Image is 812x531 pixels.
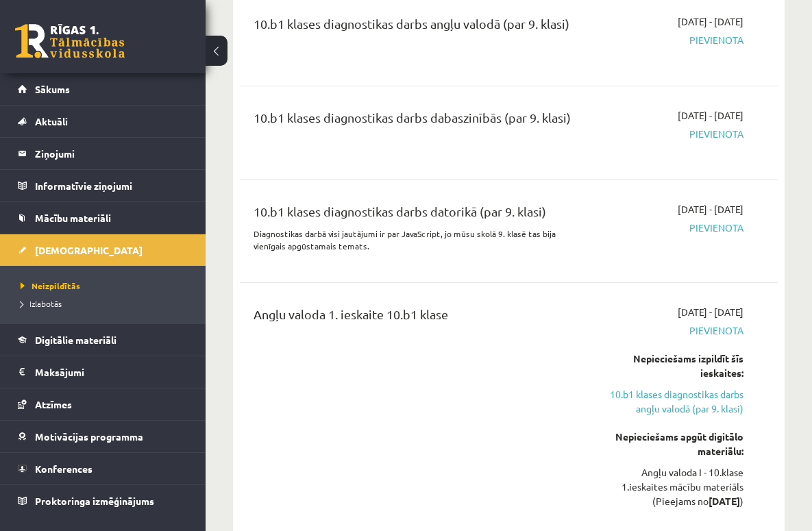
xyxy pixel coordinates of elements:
div: Angļu valoda 1. ieskaite 10.b1 klase [254,305,574,330]
div: 10.b1 klases diagnostikas darbs datorikā (par 9. klasi) [254,202,574,227]
a: Konferences [18,453,188,484]
span: Pievienota [594,323,743,338]
div: 10.b1 klases diagnostikas darbs dabaszinībās (par 9. klasi) [254,108,574,134]
span: Pievienota [594,221,743,235]
a: 10.b1 klases diagnostikas darbs angļu valodā (par 9. klasi) [594,387,743,416]
a: [DEMOGRAPHIC_DATA] [18,234,188,266]
legend: Ziņojumi [35,138,188,169]
span: Konferences [35,462,93,475]
span: [DATE] - [DATE] [678,14,743,29]
strong: [DATE] [709,495,740,507]
span: Atzīmes [35,398,72,410]
a: Neizpildītās [21,280,192,292]
a: Atzīmes [18,388,188,420]
div: 10.b1 klases diagnostikas darbs angļu valodā (par 9. klasi) [254,14,574,40]
span: Aktuāli [35,115,68,127]
span: Digitālie materiāli [35,334,116,346]
legend: Informatīvie ziņojumi [35,170,188,201]
a: Maksājumi [18,356,188,388]
div: Angļu valoda I - 10.klase 1.ieskaites mācību materiāls (Pieejams no ) [594,465,743,508]
span: Izlabotās [21,298,62,309]
a: Sākums [18,73,188,105]
a: Proktoringa izmēģinājums [18,485,188,517]
a: Motivācijas programma [18,421,188,452]
span: Sākums [35,83,70,95]
a: Informatīvie ziņojumi [18,170,188,201]
p: Diagnostikas darbā visi jautājumi ir par JavaScript, jo mūsu skolā 9. klasē tas bija vienīgais ap... [254,227,574,252]
span: Neizpildītās [21,280,80,291]
a: Mācību materiāli [18,202,188,234]
a: Izlabotās [21,297,192,310]
a: Digitālie materiāli [18,324,188,356]
legend: Maksājumi [35,356,188,388]
div: Nepieciešams apgūt digitālo materiālu: [594,430,743,458]
span: [DEMOGRAPHIC_DATA] [35,244,143,256]
span: Pievienota [594,33,743,47]
span: Mācību materiāli [35,212,111,224]
span: [DATE] - [DATE] [678,305,743,319]
span: Motivācijas programma [35,430,143,443]
a: Rīgas 1. Tālmācības vidusskola [15,24,125,58]
span: [DATE] - [DATE] [678,108,743,123]
a: Ziņojumi [18,138,188,169]
span: [DATE] - [DATE] [678,202,743,217]
span: Pievienota [594,127,743,141]
a: Aktuāli [18,106,188,137]
div: Nepieciešams izpildīt šīs ieskaites: [594,351,743,380]
span: Proktoringa izmēģinājums [35,495,154,507]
